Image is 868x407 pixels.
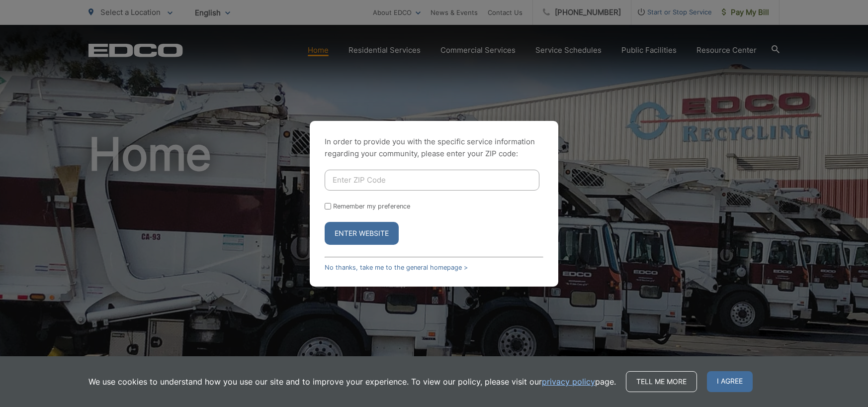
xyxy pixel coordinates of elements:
[707,371,753,392] span: I agree
[325,170,539,191] input: Enter ZIP Code
[325,264,468,271] a: No thanks, take me to the general homepage >
[325,222,399,245] button: Enter Website
[88,376,616,388] p: We use cookies to understand how you use our site and to improve your experience. To view our pol...
[626,371,697,392] a: Tell me more
[542,376,595,388] a: privacy policy
[325,136,543,160] p: In order to provide you with the specific service information regarding your community, please en...
[333,203,410,210] label: Remember my preference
